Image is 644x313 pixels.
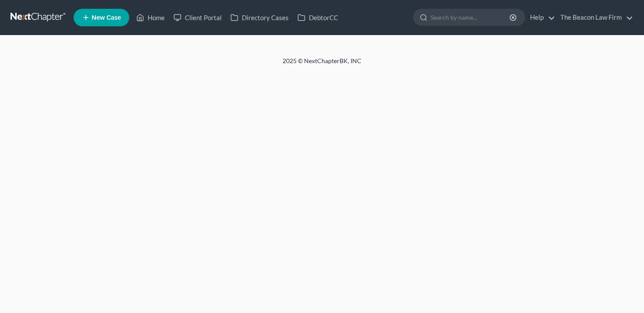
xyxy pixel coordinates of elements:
input: Search by name... [431,9,511,25]
a: Directory Cases [226,10,293,25]
a: Client Portal [169,10,226,25]
a: Help [526,10,555,25]
div: 2025 © NextChapterBK, INC [72,57,572,72]
a: DebtorCC [293,10,343,25]
span: New Case [92,14,121,21]
a: Home [132,10,169,25]
a: The Beacon Law Firm [556,10,633,25]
